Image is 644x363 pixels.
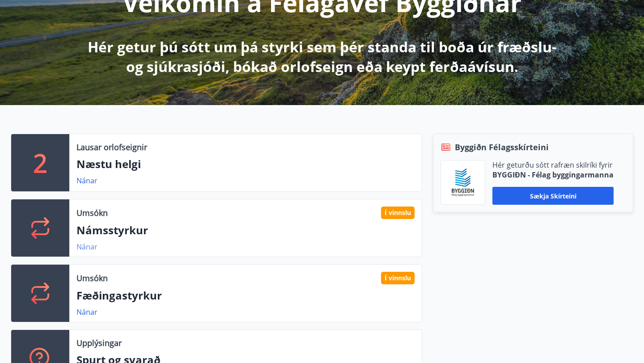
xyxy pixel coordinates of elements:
a: Nánar [76,242,97,252]
div: Í vinnslu [381,272,415,284]
p: Lausar orlofseignir [76,141,147,153]
p: Fæðingastyrkur [76,288,415,303]
span: Byggiðn Félagsskírteini [455,141,549,153]
p: Námsstyrkur [76,223,415,238]
div: Í vinnslu [381,207,415,219]
button: Sækja skírteini [492,187,614,205]
p: Hér getur þú sótt um þá styrki sem þér standa til boða úr fræðslu- og sjúkrasjóði, bókað orlofsei... [86,37,558,76]
p: Næstu helgi [76,156,415,172]
img: BKlGVmlTW1Qrz68WFGMFQUcXHWdQd7yePWMkvn3i.png [448,167,478,198]
a: Nánar [76,307,97,317]
p: Upplýsingar [76,337,122,349]
p: Hér geturðu sótt rafræn skilríki fyrir [492,160,614,170]
p: Umsókn [76,207,108,219]
p: 2 [33,146,47,180]
p: BYGGIÐN - Félag byggingarmanna [492,170,614,180]
p: Umsókn [76,272,108,284]
a: Nánar [76,176,97,186]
